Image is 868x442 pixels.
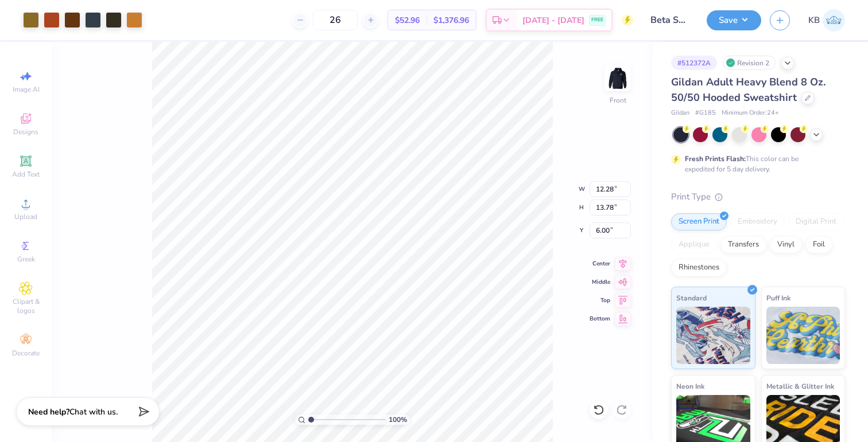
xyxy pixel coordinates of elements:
img: Standard [676,307,750,364]
span: Neon Ink [676,380,704,392]
img: Front [606,67,629,89]
div: Applique [671,236,717,253]
span: Clipart & logos [6,297,46,315]
span: $52.96 [395,14,420,26]
span: Top [590,296,610,304]
span: Add Text [12,170,40,179]
span: 100 % [389,414,407,425]
span: $1,376.96 [433,14,469,26]
span: # G185 [695,108,716,118]
span: Image AI [13,85,40,94]
span: Gildan Adult Heavy Blend 8 Oz. 50/50 Hooded Sweatshirt [671,75,826,104]
div: Print Type [671,190,845,204]
span: Greek [17,255,35,264]
div: Front [610,95,626,105]
div: Digital Print [788,213,844,230]
span: Gildan [671,108,689,118]
span: Puff Ink [766,292,790,304]
span: Chat with us. [69,406,118,417]
span: Designs [13,127,38,136]
img: Kayla Berkoff [823,9,845,32]
div: This color can be expedited for 5 day delivery. [685,154,826,174]
span: FREE [591,16,603,24]
span: KB [808,14,820,27]
span: [DATE] - [DATE] [522,14,584,26]
div: Rhinestones [671,259,727,276]
span: Standard [676,292,707,304]
div: Revision 2 [723,56,776,70]
span: Decorate [12,349,40,358]
img: Puff Ink [766,307,840,364]
div: Embroidery [730,213,785,230]
span: Bottom [590,315,610,323]
input: Untitled Design [642,9,698,32]
span: Center [590,260,610,268]
span: Upload [14,212,37,221]
span: Metallic & Glitter Ink [766,380,834,392]
div: Screen Print [671,213,727,230]
strong: Fresh Prints Flash: [685,154,746,163]
button: Save [707,10,761,30]
strong: Need help? [28,406,69,417]
div: Transfers [720,236,766,253]
span: Middle [590,278,610,286]
input: – – [313,10,358,30]
div: # 512372A [671,56,717,70]
div: Foil [805,236,832,253]
span: Minimum Order: 24 + [722,108,779,118]
div: Vinyl [770,236,802,253]
a: KB [808,9,845,32]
